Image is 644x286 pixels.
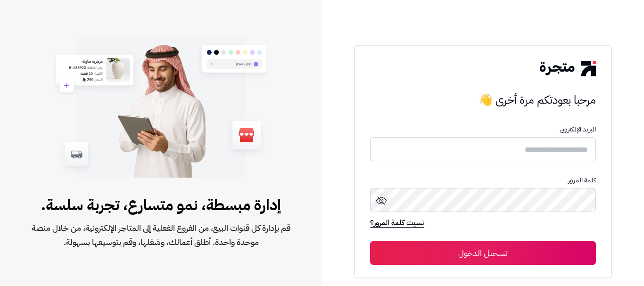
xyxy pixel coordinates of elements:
[370,217,424,230] a: نسيت كلمة المرور؟
[370,177,595,184] p: كلمة المرور
[370,241,595,265] button: تسجيل الدخول
[30,221,292,249] span: قم بإدارة كل قنوات البيع، من الفروع الفعلية إلى المتاجر الإلكترونية، من خلال منصة موحدة واحدة. أط...
[30,194,292,216] span: إدارة مبسطة، نمو متسارع، تجربة سلسة.
[370,90,595,109] h3: مرحبا بعودتكم مرة أخرى 👋
[540,61,595,76] img: logo-2.png
[370,126,595,133] p: البريد الإلكترونى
